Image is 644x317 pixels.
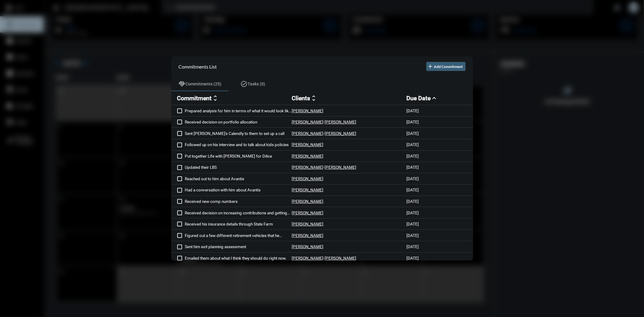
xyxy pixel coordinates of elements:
p: Received decision on increasing contributions and getting insurance or [PERSON_NAME]. [185,210,292,215]
p: Received decision on portfolio allocation [185,120,292,124]
p: [PERSON_NAME] [292,142,324,147]
p: Prepared analysis for him in terms of what it would look like if we moved him from [GEOGRAPHIC_DA... [185,108,292,113]
p: [DATE] [407,176,419,181]
p: Updated their LBS [185,165,292,170]
h2: Commitments List [179,64,217,69]
p: [DATE] [407,210,419,215]
p: [PERSON_NAME] [292,176,324,181]
p: [DATE] [407,256,419,261]
p: [PERSON_NAME] [292,108,324,113]
p: Emailed them about what I think they should do right now. [185,256,292,261]
p: Sent him exit planning assessment [185,244,292,249]
p: [PERSON_NAME] [325,256,357,261]
p: Reached out to him about Avantis [185,176,292,181]
p: - [324,165,325,170]
button: Add Commitment [426,62,466,71]
mat-icon: add [428,63,434,69]
p: [DATE] [407,131,419,136]
p: [DATE] [407,120,419,124]
p: [PERSON_NAME] [325,131,357,136]
p: [PERSON_NAME] [292,233,324,238]
p: [PERSON_NAME] [292,120,324,124]
span: Tasks (0) [248,82,265,86]
p: Put together Life with [PERSON_NAME] for Dilice [185,154,292,158]
p: [PERSON_NAME] [292,187,324,192]
p: - [324,256,325,261]
p: Figured out a few different retirement vehicles that he should take advantage of [185,233,292,238]
mat-icon: unfold_more [310,94,318,102]
span: Commitments (25) [186,82,222,86]
h2: Due Date [407,95,431,102]
p: [PERSON_NAME] [292,154,324,158]
p: Received new comp numbers [185,199,292,204]
p: Followed up on his interview and to talk about kids policies [185,142,292,147]
p: - [324,120,325,124]
p: [DATE] [407,165,419,170]
p: [DATE] [407,154,419,158]
p: [PERSON_NAME] [292,222,324,226]
p: [DATE] [407,199,419,204]
h2: Clients [292,95,310,102]
p: Had a conversation with him about Avantis [185,187,292,192]
p: [PERSON_NAME] [292,210,324,215]
p: [DATE] [407,108,419,113]
p: [PERSON_NAME] [292,256,324,261]
p: [PERSON_NAME] [292,244,324,249]
p: [DATE] [407,187,419,192]
p: [PERSON_NAME] [292,199,324,204]
p: [DATE] [407,142,419,147]
p: [PERSON_NAME] [292,165,324,170]
p: [DATE] [407,233,419,238]
mat-icon: handshake [178,80,186,88]
p: [PERSON_NAME] [325,165,357,170]
mat-icon: expand_less [431,94,438,102]
p: Sent [PERSON_NAME]'s Calendly to them to set up a call [185,131,292,136]
p: [PERSON_NAME] [325,120,357,124]
p: [DATE] [407,222,419,226]
mat-icon: unfold_more [212,94,219,102]
p: [DATE] [407,244,419,249]
p: - [324,131,325,136]
h2: Commitment [177,95,212,102]
p: Received his insurance details through State Farm [185,222,292,226]
p: [PERSON_NAME] [292,131,324,136]
mat-icon: task_alt [241,80,248,88]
